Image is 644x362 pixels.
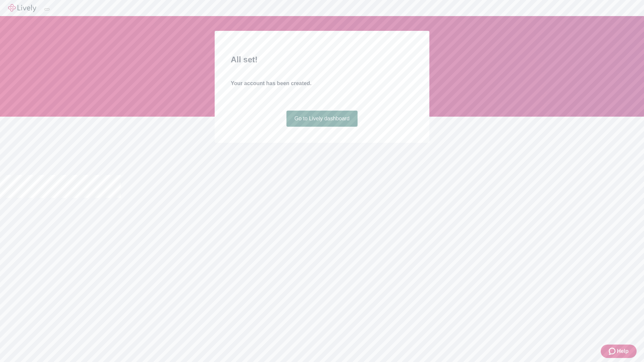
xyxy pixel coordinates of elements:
[8,4,36,12] img: Lively
[231,54,413,66] h2: All set!
[286,111,358,127] a: Go to Lively dashboard
[231,79,413,87] h4: Your account has been created.
[609,347,617,355] svg: Zendesk support icon
[617,347,629,355] span: Help
[601,345,637,358] button: Zendesk support iconHelp
[44,8,50,10] button: Log out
